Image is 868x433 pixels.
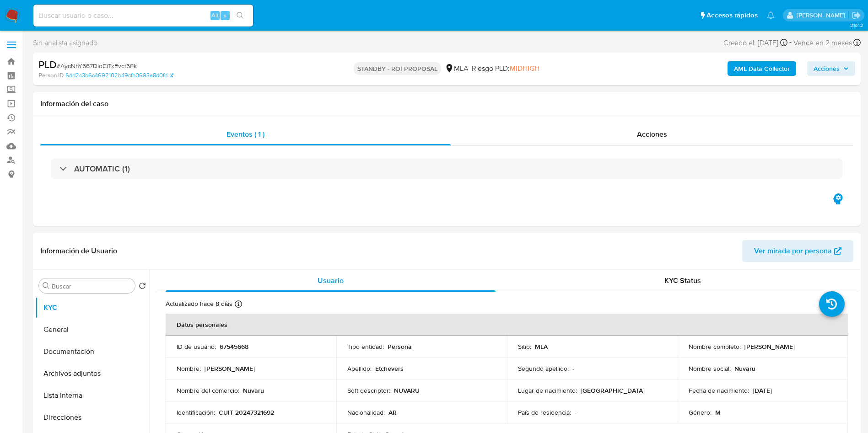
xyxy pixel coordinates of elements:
[57,61,137,70] span: # AycNhY667DIoCiTxEvct6f1k
[38,57,57,72] b: PLD
[35,385,150,406] button: Lista Interna
[224,11,226,20] span: s
[689,408,712,417] p: Género :
[535,342,548,351] p: MLA
[33,10,253,21] input: Buscar usuario o caso...
[744,342,795,351] p: [PERSON_NAME]
[177,364,201,373] p: Nombre :
[581,386,645,395] p: [GEOGRAPHIC_DATA]
[793,38,852,48] span: Vence en 2 meses
[35,406,150,428] button: Direcciones
[205,364,255,373] p: [PERSON_NAME]
[177,342,216,351] p: ID de usuario :
[211,11,219,20] span: Alt
[852,11,861,20] a: Salir
[243,386,264,395] p: Nuvaru
[789,37,792,49] span: -
[35,363,150,385] button: Archivos adjuntos
[814,61,840,76] span: Acciones
[472,64,539,74] span: Riesgo PLD:
[797,11,848,20] p: valeria.duch@mercadolibre.com
[177,386,239,395] p: Nombre del comercio :
[226,129,264,139] span: Eventos ( 1 )
[74,164,130,174] h3: AUTOMATIC (1)
[689,342,741,351] p: Nombre completo :
[518,342,531,351] p: Sitio :
[35,341,150,363] button: Documentación
[166,299,232,308] p: Actualizado hace 8 días
[734,61,790,76] b: AML Data Collector
[510,63,539,74] span: MIDHIGH
[742,240,853,262] button: Ver mirada por persona
[445,64,468,74] div: MLA
[318,275,344,286] span: Usuario
[354,62,441,75] p: STANDBY - ROI PROPOSAL
[375,364,404,373] p: Etchevers
[139,282,146,292] button: Volver al orden por defecto
[689,364,731,373] p: Nombre social :
[38,71,64,80] b: Person ID
[219,408,274,417] p: CUIT 20247321692
[518,386,577,395] p: Lugar de nacimiento :
[637,129,667,139] span: Acciones
[575,408,577,417] p: -
[734,364,755,373] p: Nuvaru
[33,38,97,48] span: Sin analista asignado
[166,314,848,336] th: Datos personales
[43,282,50,289] button: Buscar
[40,99,853,108] h1: Información del caso
[807,61,855,76] button: Acciones
[52,282,131,290] input: Buscar
[518,408,571,417] p: País de residencia :
[347,342,384,351] p: Tipo entidad :
[177,408,215,417] p: Identificación :
[518,364,569,373] p: Segundo apellido :
[706,11,758,20] span: Accesos rápidos
[767,11,775,19] a: Notificaciones
[51,158,842,179] div: AUTOMATIC (1)
[715,408,721,417] p: M
[35,319,150,341] button: General
[220,342,248,351] p: 67545668
[754,240,832,262] span: Ver mirada por persona
[347,408,385,417] p: Nacionalidad :
[65,71,173,80] a: 6dd2c3b6c4692102b49cfb0693a8d0fd
[40,246,117,256] h1: Información de Usuario
[388,342,412,351] p: Persona
[347,364,372,373] p: Apellido :
[664,275,701,286] span: KYC Status
[35,297,150,319] button: KYC
[723,37,787,49] div: Creado el: [DATE]
[728,61,796,76] button: AML Data Collector
[689,386,749,395] p: Fecha de nacimiento :
[347,386,390,395] p: Soft descriptor :
[572,364,574,373] p: -
[231,9,249,22] button: search-icon
[388,408,397,417] p: AR
[394,386,420,395] p: NUVARU
[753,386,772,395] p: [DATE]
